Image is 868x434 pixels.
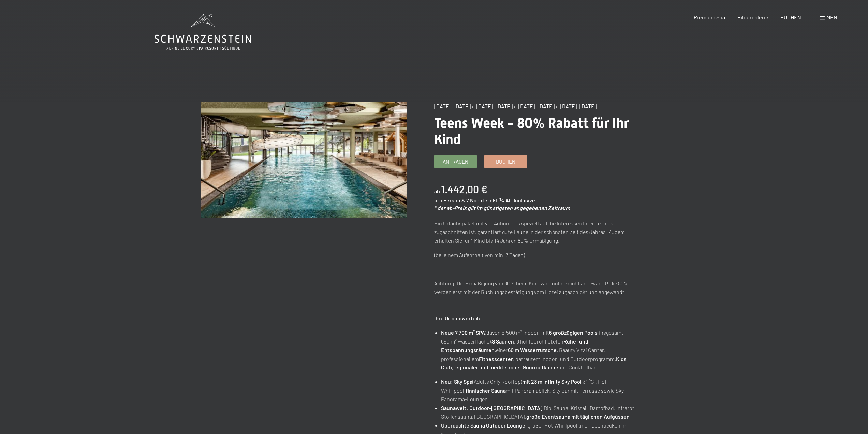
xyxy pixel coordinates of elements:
strong: 6 großzügigen Pools [549,329,598,336]
strong: Saunawelt: Outdoor-[GEOGRAPHIC_DATA], [441,405,544,411]
a: Buchen [485,155,527,168]
span: pro Person & [434,197,465,204]
strong: große Eventsauna mit täglichen Aufgüssen [526,413,630,420]
strong: Fitnesscenter [479,355,513,362]
p: Achtung: Die Ermäßigung von 80% beim Kind wird online nicht angewandt! Die 80% werden erst mit de... [434,279,640,296]
a: BUCHEN [780,14,801,20]
strong: Überdachte Sauna Outdoor Lounge [441,422,525,429]
span: • [DATE]–[DATE] [471,103,513,109]
li: (davon 5.500 m² indoor) mit (insgesamt 680 m² Wasserfläche), , 8 lichtdurchfluteten einer , Beaut... [441,328,639,372]
span: Menü [826,14,841,20]
em: * der ab-Preis gilt im günstigsten angegebenen Zeitraum [434,205,570,211]
strong: mit 23 m Infinity Sky Pool [522,378,582,385]
img: Teens Week - 80% Rabatt für Ihr Kind [201,102,407,218]
li: Bio-Sauna, Kristall-Dampfbad, Infrarot-Stollensauna, [GEOGRAPHIC_DATA], [441,404,639,421]
strong: regionaler und mediterraner Gourmetküche [453,364,558,370]
span: 7 Nächte [466,197,487,204]
b: 1.442,00 € [441,183,487,195]
strong: Neue 7.700 m² SPA [441,329,485,336]
span: Buchen [496,158,515,165]
p: Ein Urlaubspaket mit viel Action, das speziell auf die Interessen Ihrer Teenies zugeschnitten ist... [434,219,640,245]
span: Teens Week - 80% Rabatt für Ihr Kind [434,115,629,148]
span: [DATE]–[DATE] [434,103,471,109]
strong: Ihre Urlaubsvorteile [434,315,482,321]
li: (Adults Only Rooftop) (31 °C), Hot Whirlpool, mit Panoramablick, Sky Bar mit Terrasse sowie Sky P... [441,377,639,404]
strong: finnischer Sauna [466,387,506,394]
strong: 60 m Wasserrutsche [508,347,557,353]
p: (bei einem Aufenthalt von min. 7 Tagen) [434,251,640,260]
strong: 8 Saunen [492,338,514,345]
strong: Neu: Sky Spa [441,378,472,385]
span: ab [434,188,440,194]
span: • [DATE]–[DATE] [513,103,555,109]
span: inkl. ¾ All-Inclusive [488,197,535,204]
span: • [DATE]–[DATE] [555,103,597,109]
a: Bildergalerie [737,14,768,20]
a: Anfragen [435,155,476,168]
a: Premium Spa [694,14,725,20]
span: Anfragen [443,158,468,165]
